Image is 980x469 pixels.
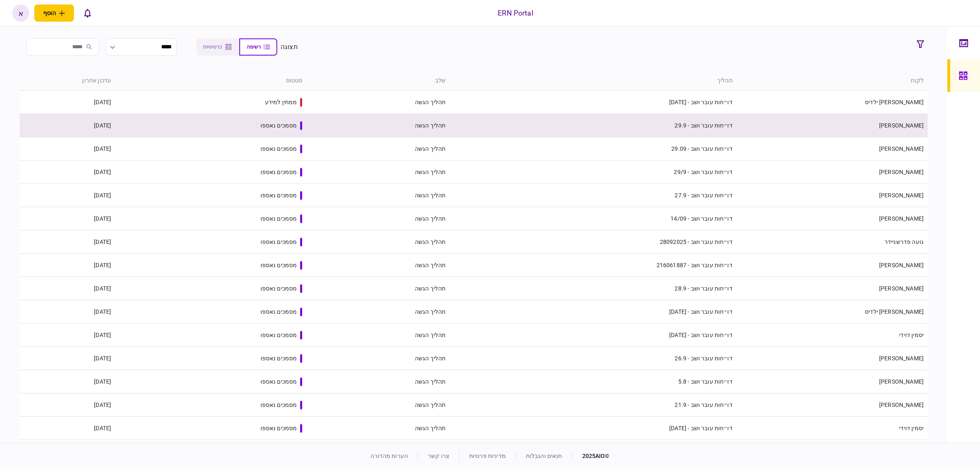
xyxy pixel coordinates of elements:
td: דו״חות עובר ושב - [DATE] [450,324,736,347]
div: מסמכים נאספו [261,401,297,409]
td: דו״חות עובר ושב - 28092025 [450,230,736,254]
td: [DATE] [20,254,115,277]
a: [PERSON_NAME] [879,402,924,408]
td: תהליך הגשה [306,114,450,137]
td: [DATE] [20,184,115,207]
span: כרטיסיות [203,44,222,50]
td: [DATE] [20,347,115,370]
div: ERN Portal [498,8,533,18]
td: [DATE] [20,370,115,393]
a: הערות מהדורה [370,453,408,459]
button: א [12,4,29,22]
th: לקוח [737,71,928,91]
a: מדיניות פרטיות [469,453,506,459]
button: כרטיסיות [196,38,239,56]
div: מסמכים נאספו [261,424,297,432]
td: דו״חות עובר ושב - 28.9 [450,277,736,300]
td: דו״חות עובר ושב - 27.9 [450,184,736,207]
a: יסמין דוידי [899,425,924,431]
th: תהליך [450,71,736,91]
th: סטטוס [115,71,306,91]
a: [PERSON_NAME] ילדיס [865,99,924,105]
div: מסמכים נאספו [261,214,297,223]
td: תהליך הגשה [306,370,450,393]
div: מסמכים נאספו [261,284,297,293]
td: תהליך הגשה [306,230,450,254]
a: [PERSON_NAME] [879,192,924,199]
div: © 2025 AIO [572,452,610,460]
th: עדכון אחרון [20,71,115,91]
td: תהליך הגשה [306,254,450,277]
a: [PERSON_NAME] [879,215,924,222]
td: דו״חות עובר ושב - 29.9 [450,114,736,137]
td: [DATE] [20,300,115,324]
td: [DATE] [20,393,115,417]
div: מסמכים נאספו [261,354,297,362]
td: תהליך הגשה [306,393,450,417]
td: דו״חות עובר ושב - 14/09 [450,207,736,230]
a: [PERSON_NAME] [879,262,924,268]
div: מסמכים נאספו [261,168,297,176]
td: תהליך הגשה [306,137,450,161]
td: [DATE] [20,324,115,347]
td: [DATE] [20,207,115,230]
td: תהליך הגשה [306,207,450,230]
td: [DATE] [20,114,115,137]
button: פתח רשימת התראות [79,4,96,22]
td: תהליך הגשה [306,300,450,324]
td: תהליך הגשה [306,347,450,370]
td: תהליך הגשה [306,161,450,184]
td: תהליך הגשה [306,184,450,207]
td: תהליך הגשה [306,324,450,347]
a: [PERSON_NAME] [879,378,924,385]
td: תהליך הגשה [306,440,450,463]
a: נועה פדרשניידר [884,239,924,245]
a: [PERSON_NAME] [879,145,924,152]
a: [PERSON_NAME] [879,122,924,129]
div: מסמכים נאספו [261,331,297,339]
td: דו״חות עובר ושב - [DATE] [450,300,736,324]
div: מסמכים נאספו [261,308,297,316]
div: תצוגה [281,42,298,52]
a: צרו קשר [428,453,449,459]
div: מסמכים נאספו [261,238,297,246]
td: [DATE] [20,417,115,440]
a: [PERSON_NAME] ילדיס [865,308,924,315]
a: [PERSON_NAME] [879,355,924,362]
div: מסמכים נאספו [261,191,297,199]
td: דו״חות עובר ושב [450,440,736,463]
td: [DATE] [20,91,115,114]
div: מסמכים נאספו [261,261,297,269]
div: מסמכים נאספו [261,121,297,130]
td: תהליך הגשה [306,417,450,440]
td: [DATE] [20,440,115,463]
td: [DATE] [20,161,115,184]
button: רשימה [239,38,277,56]
a: תנאים והגבלות [526,453,562,459]
a: [PERSON_NAME] [879,285,924,292]
a: [PERSON_NAME] [879,169,924,175]
td: דו״חות עובר ושב - 26.9 [450,347,736,370]
div: מסמכים נאספו [261,145,297,153]
td: [DATE] [20,230,115,254]
th: שלב [306,71,450,91]
td: [DATE] [20,137,115,161]
td: דו״חות עובר ושב - 29.09 [450,137,736,161]
span: רשימה [247,44,261,50]
td: תהליך הגשה [306,91,450,114]
td: תהליך הגשה [306,277,450,300]
a: יסמין דוידי [899,332,924,338]
div: מסמכים נאספו [261,377,297,386]
td: דו״חות עובר ושב - 216061887 [450,254,736,277]
td: דו״חות עובר ושב - [DATE] [450,417,736,440]
td: [DATE] [20,277,115,300]
td: דו״חות עובר ושב - [DATE] [450,91,736,114]
button: פתח תפריט להוספת לקוח [34,4,74,22]
td: דו״חות עובר ושב - 29/9 [450,161,736,184]
div: ממתין למידע [265,98,297,106]
td: דו״חות עובר ושב - 5.8 [450,370,736,393]
td: דו״חות עובר ושב - 21.9 [450,393,736,417]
